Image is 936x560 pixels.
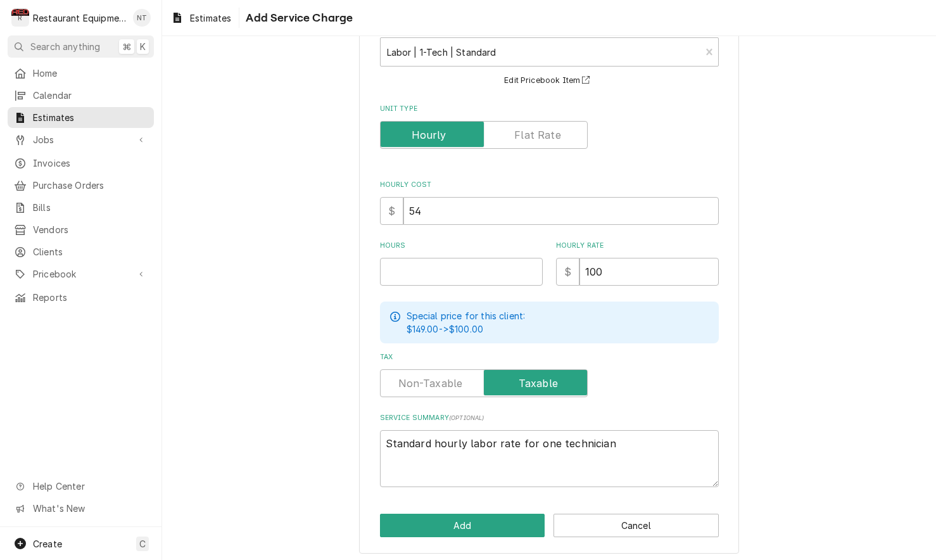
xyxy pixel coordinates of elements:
[380,241,543,251] label: Hours
[556,241,719,286] div: [object Object]
[8,476,154,497] a: Go to Help Center
[407,324,484,334] span: $149.00 -> $100.00
[33,538,62,549] span: Create
[11,9,29,27] div: Restaurant Equipment Diagnostics's Avatar
[380,352,719,397] div: Tax
[133,9,151,27] div: Nick Tussey's Avatar
[133,9,151,27] div: NT
[33,291,148,304] span: Reports
[8,85,154,106] a: Calendar
[8,241,154,262] a: Clients
[33,67,148,80] span: Home
[166,8,236,29] a: Estimates
[380,25,719,88] div: Short Description
[8,35,154,58] button: Search anything⌘K
[8,498,154,519] a: Go to What's New
[380,413,719,423] label: Service Summary
[380,413,719,487] div: Service Summary
[140,40,146,53] span: K
[33,133,129,146] span: Jobs
[556,258,579,286] div: $
[33,480,146,493] span: Help Center
[8,197,154,218] a: Bills
[380,180,719,190] label: Hourly Cost
[553,514,719,537] button: Cancel
[380,180,719,225] div: Hourly Cost
[8,287,154,308] a: Reports
[380,514,719,537] div: Button Group Row
[33,502,146,515] span: What's New
[380,197,403,225] div: $
[380,430,719,487] textarea: Standard hourly labor rate for one technician
[8,129,154,150] a: Go to Jobs
[33,267,129,281] span: Pricebook
[30,40,100,53] span: Search anything
[33,201,148,214] span: Bills
[8,107,154,128] a: Estimates
[33,223,148,236] span: Vendors
[242,10,353,27] span: Add Service Charge
[8,175,154,196] a: Purchase Orders
[122,40,131,53] span: ⌘
[190,11,231,25] span: Estimates
[33,156,148,170] span: Invoices
[33,111,148,124] span: Estimates
[407,309,526,322] p: Special price for this client:
[380,241,543,286] div: [object Object]
[8,264,154,284] a: Go to Pricebook
[139,537,146,550] span: C
[380,514,545,537] button: Add
[380,104,719,149] div: Unit Type
[33,179,148,192] span: Purchase Orders
[449,414,484,421] span: ( optional )
[8,153,154,174] a: Invoices
[11,9,29,27] div: R
[380,352,719,362] label: Tax
[380,104,719,114] label: Unit Type
[380,514,719,537] div: Button Group
[502,73,596,89] button: Edit Pricebook Item
[556,241,719,251] label: Hourly Rate
[8,219,154,240] a: Vendors
[33,89,148,102] span: Calendar
[33,245,148,258] span: Clients
[33,11,126,25] div: Restaurant Equipment Diagnostics
[8,63,154,84] a: Home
